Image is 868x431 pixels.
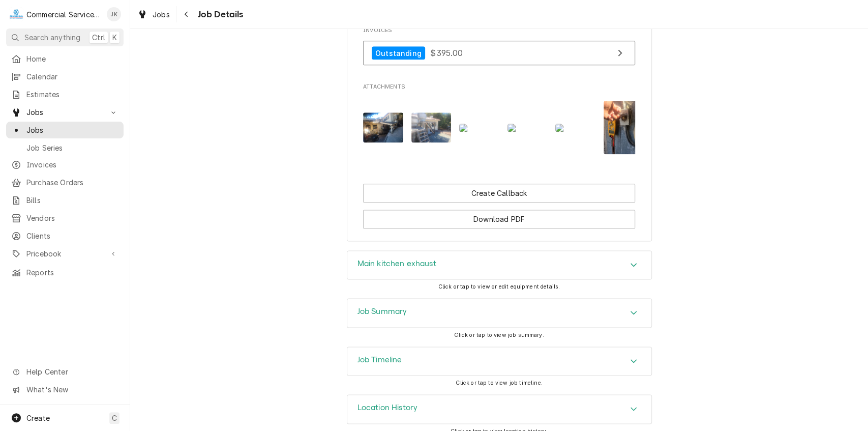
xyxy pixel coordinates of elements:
[456,380,542,386] span: Click or tap to view job timeline.
[9,7,23,21] div: Commercial Service Co.'s Avatar
[26,53,118,64] span: Home
[6,122,124,138] a: Jobs
[430,48,463,58] span: $395.00
[357,403,418,413] h3: Location History
[26,177,118,188] span: Purchase Orders
[347,394,652,424] div: Location History
[454,332,544,338] span: Click or tap to view job summary.
[363,26,635,35] span: Invoices
[6,68,124,85] a: Calendar
[26,213,118,223] span: Vendors
[363,41,635,66] a: View Invoice
[153,9,170,20] span: Jobs
[363,83,635,162] div: Attachments
[6,86,124,103] a: Estimates
[6,264,124,281] a: Reports
[347,395,651,423] button: Accordion Details Expand Trigger
[26,231,118,241] span: Clients
[347,347,652,376] div: Job Timeline
[357,259,436,269] h3: Main kitchen exhaust
[26,142,118,153] span: Job Series
[459,124,499,132] img: ofSn9p15SefWNE28SsO5
[363,112,403,142] img: W6ovq1xSGR1u3oO3WaJQ
[26,159,118,170] span: Invoices
[6,174,124,191] a: Purchase Orders
[372,46,425,60] div: Outstanding
[604,101,644,154] img: 88VDX21QE67RMuCWq1tc
[26,9,101,20] div: Commercial Service Co.
[363,26,635,70] div: Invoices
[92,32,105,43] span: Ctrl
[347,299,651,327] button: Accordion Details Expand Trigger
[411,112,452,142] img: F5Dnp2XQRGyEsVkSKvoU
[363,184,635,203] div: Button Group Row
[9,7,23,21] div: C
[26,89,118,100] span: Estimates
[6,104,124,121] a: Go to Jobs
[107,7,121,21] div: JK
[6,227,124,244] a: Clients
[6,245,124,262] a: Go to Pricebook
[26,267,118,278] span: Reports
[363,184,635,228] div: Button Group
[26,107,103,118] span: Jobs
[26,366,117,377] span: Help Center
[26,414,50,422] span: Create
[507,124,548,132] img: dAmDaMR9WPvrwubx2GAw
[347,251,651,279] div: Accordion Header
[112,413,117,423] span: C
[24,32,80,43] span: Search anything
[6,363,124,380] a: Go to Help Center
[357,355,402,365] h3: Job Timeline
[363,203,635,228] div: Button Group Row
[26,384,117,395] span: What's New
[363,184,635,203] button: Create Callback
[438,283,560,290] span: Click or tap to view or edit equipment details.
[6,210,124,226] a: Vendors
[347,347,651,376] button: Accordion Details Expand Trigger
[6,381,124,398] a: Go to What's New
[363,83,635,91] span: Attachments
[112,32,117,43] span: K
[347,347,651,376] div: Accordion Header
[133,6,174,23] a: Jobs
[6,28,124,46] button: Search anythingCtrlK
[26,71,118,82] span: Calendar
[347,250,652,280] div: Main kitchen exhaust
[555,124,595,132] img: mOlhWUz8Qn6Kdvf1KO0D
[6,156,124,173] a: Invoices
[26,248,103,259] span: Pricebook
[347,395,651,423] div: Accordion Header
[357,307,407,317] h3: Job Summary
[363,210,635,228] button: Download PDF
[347,251,651,279] button: Accordion Details Expand Trigger
[195,8,244,21] span: Job Details
[178,6,195,22] button: Navigate back
[107,7,121,21] div: John Key's Avatar
[347,298,652,328] div: Job Summary
[26,195,118,206] span: Bills
[6,139,124,156] a: Job Series
[6,50,124,67] a: Home
[26,125,118,135] span: Jobs
[6,192,124,209] a: Bills
[363,93,635,162] span: Attachments
[347,299,651,327] div: Accordion Header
